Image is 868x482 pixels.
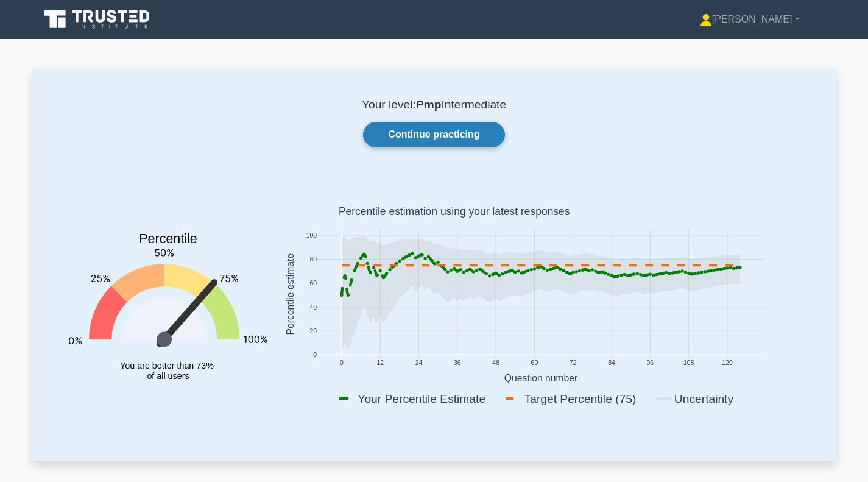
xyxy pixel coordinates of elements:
text: Percentile [139,232,197,247]
a: [PERSON_NAME] [671,7,829,32]
text: 108 [683,360,694,367]
text: Percentile estimation using your latest responses [338,206,570,218]
text: 96 [646,360,654,367]
text: 12 [376,360,384,367]
text: 60 [531,360,538,367]
text: 48 [492,360,499,367]
tspan: You are better than 73% [120,361,214,370]
text: 100 [306,232,317,239]
text: 84 [608,360,615,367]
text: 120 [722,360,733,367]
p: Your level: Intermediate [62,97,807,112]
text: 40 [309,304,317,311]
a: Continue practicing [363,122,504,147]
text: 36 [454,360,461,367]
text: 0 [339,360,343,367]
text: Percentile estimate [284,253,295,335]
text: 60 [309,280,317,287]
text: Question number [504,373,577,383]
text: 72 [569,360,576,367]
text: 20 [309,328,317,335]
text: 24 [415,360,422,367]
tspan: of all users [147,371,189,381]
text: 0 [313,352,317,359]
b: Pmp [416,98,442,111]
text: 80 [309,256,317,263]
